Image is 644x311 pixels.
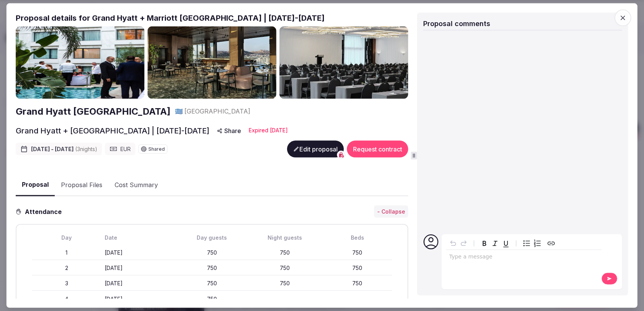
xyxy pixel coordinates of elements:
span: ( 3 night s ) [75,146,97,152]
button: Numbered list [532,238,543,249]
a: Grand Hyatt [GEOGRAPHIC_DATA] [16,105,171,118]
button: Cost Summary [108,174,164,196]
div: [DATE] [104,280,174,287]
div: 750 [250,264,320,272]
div: 750 [177,295,247,303]
div: 750 [250,249,320,257]
button: Create link [546,238,557,249]
div: Day [32,234,102,242]
div: Beds [322,234,392,242]
h2: Grand Hyatt + [GEOGRAPHIC_DATA] | [DATE]-[DATE] [16,125,209,136]
div: Date [104,234,174,242]
div: 750 [322,280,392,287]
button: Request contract [347,141,408,158]
div: [DATE] [104,295,174,303]
span: Shared [148,147,165,151]
div: toggle group [521,238,543,249]
span: Proposal comments [423,19,490,27]
div: Night guests [250,234,320,242]
div: 3 [32,280,102,287]
button: Bulleted list [521,238,532,249]
img: Gallery photo 3 [279,26,408,99]
button: Bold [479,238,490,249]
span: 🇬🇷 [175,107,183,115]
button: Proposal Files [55,174,108,196]
div: 4 [32,295,102,303]
button: Italic [490,238,501,249]
button: Proposal [16,174,55,196]
div: EUR [105,143,135,155]
span: [DATE] - [DATE] [31,145,97,153]
div: editable markdown [446,250,601,265]
h2: Proposal details for Grand Hyatt + Marriott [GEOGRAPHIC_DATA] | [DATE]-[DATE] [16,12,408,23]
div: 2 [32,264,102,272]
h3: Attendance [22,207,68,216]
div: [DATE] [104,249,174,257]
div: [DATE] [104,264,174,272]
img: Gallery photo 1 [16,26,145,99]
div: 750 [177,264,247,272]
div: 750 [177,249,247,257]
button: Share [212,124,246,138]
span: [GEOGRAPHIC_DATA] [184,107,250,115]
div: Expire d [DATE] [249,127,288,134]
button: 🇬🇷 [175,107,183,115]
button: - Collapse [374,206,408,218]
div: 750 [250,280,320,287]
button: Underline [501,238,511,249]
div: 750 [177,280,247,287]
img: Gallery photo 2 [148,26,276,99]
div: 1 [32,249,102,257]
button: Edit proposal [287,141,344,158]
div: Day guests [177,234,247,242]
div: 750 [322,264,392,272]
div: 750 [322,249,392,257]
